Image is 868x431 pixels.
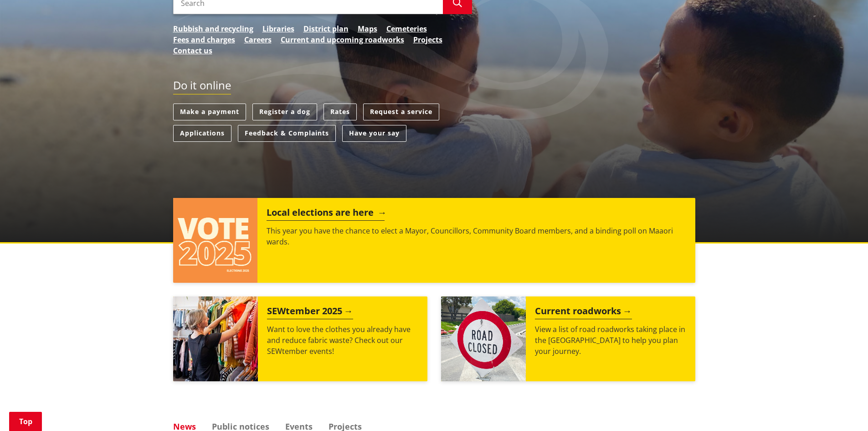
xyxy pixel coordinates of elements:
[173,198,258,283] img: Vote 2025
[535,306,632,319] h2: Current roadworks
[252,104,317,120] a: Register a dog
[262,23,294,34] a: Libraries
[173,45,212,56] a: Contact us
[173,125,231,142] a: Applications
[238,125,336,142] a: Feedback & Complaints
[173,296,258,381] img: SEWtember
[212,422,269,431] a: Public notices
[826,393,859,426] iframe: Messenger Launcher
[244,34,272,45] a: Careers
[285,422,313,431] a: Events
[535,324,686,357] p: View a list of road roadworks taking place in the [GEOGRAPHIC_DATA] to help you plan your journey.
[413,34,442,45] a: Projects
[267,225,686,247] p: This year you have the chance to elect a Mayor, Councillors, Community Board members, and a bindi...
[363,104,439,120] a: Request a service
[173,79,231,95] h2: Do it online
[173,34,235,45] a: Fees and charges
[324,104,357,120] a: Rates
[173,198,695,283] a: Local elections are here This year you have the chance to elect a Mayor, Councillors, Community B...
[173,104,246,120] a: Make a payment
[173,422,196,431] a: News
[281,34,404,45] a: Current and upcoming roadworks
[267,324,418,357] p: Want to love the clothes you already have and reduce fabric waste? Check out our SEWtember events!
[173,23,253,34] a: Rubbish and recycling
[441,296,695,381] a: Current roadworks View a list of road roadworks taking place in the [GEOGRAPHIC_DATA] to help you...
[329,422,362,431] a: Projects
[303,23,349,34] a: District plan
[386,23,427,34] a: Cemeteries
[441,296,526,381] img: Road closed sign
[173,296,427,381] a: SEWtember 2025 Want to love the clothes you already have and reduce fabric waste? Check out our S...
[358,23,377,34] a: Maps
[267,306,353,319] h2: SEWtember 2025
[9,412,42,431] a: Top
[267,207,385,221] h2: Local elections are here
[342,125,406,142] a: Have your say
